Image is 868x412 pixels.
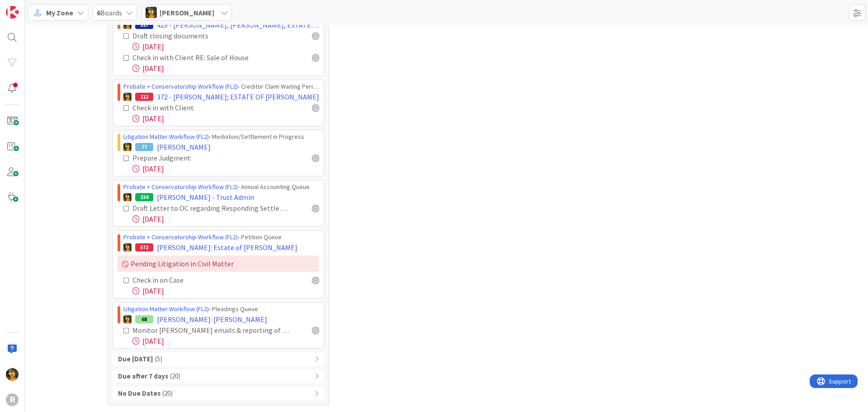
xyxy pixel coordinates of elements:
[155,354,162,365] span: ( 5 )
[123,132,319,142] div: › Mediation/Settlement in Progress
[132,63,319,74] div: [DATE]
[123,93,132,101] img: MR
[97,7,122,18] span: Boards
[132,163,319,174] div: [DATE]
[97,8,100,17] b: 6
[146,7,157,18] img: MR
[135,193,153,201] div: 234
[135,143,153,151] div: 77
[123,143,132,151] img: MR
[123,304,319,314] div: › Pleadings Queue
[6,393,19,406] div: R
[19,1,41,12] span: Support
[135,21,153,29] div: 317
[46,7,73,18] span: My Zone
[6,6,19,19] img: Visit kanbanzone.com
[118,371,168,382] b: Due after 7 days
[118,388,160,399] b: No Due Dates
[132,285,319,296] div: [DATE]
[157,314,267,325] span: [PERSON_NAME]: [PERSON_NAME]
[123,243,132,251] img: MR
[123,82,319,91] div: › Creditor Claim Waiting Period
[132,52,277,63] div: Check in with Client RE: Sale of House
[123,233,238,241] a: Probate + Conservatorship Workflow (FL2)
[157,242,297,253] span: [PERSON_NAME]: Estate of [PERSON_NAME]
[157,19,319,30] span: 429 - [PERSON_NAME]; [PERSON_NAME]; ESTATE of [PERSON_NAME]
[132,275,244,285] div: Check in on Case
[162,388,173,399] span: ( 20 )
[170,371,180,382] span: ( 20 )
[132,203,292,213] div: Draft Letter to OC regarding Responding Settlement Agreement
[118,354,153,365] b: Due [DATE]
[123,82,238,90] a: Probate + Conservatorship Workflow (FL2)
[6,368,19,381] img: MR
[157,142,211,152] span: [PERSON_NAME]
[123,182,319,192] div: › Annual Accounting Queue
[132,102,249,113] div: Check in with Client
[157,91,319,102] span: 372 - [PERSON_NAME]; ESTATE OF [PERSON_NAME]
[118,256,319,272] div: Pending Litigation in Civil Matter
[132,152,248,163] div: Prepare Judgment
[123,193,132,201] img: MR
[123,232,319,242] div: › Petition Queue
[160,7,214,18] span: [PERSON_NAME]
[132,113,319,124] div: [DATE]
[123,305,209,313] a: Litigation Matter Workflow (FL2)
[157,192,254,203] span: [PERSON_NAME] - Trust Admin
[135,243,153,251] div: 572
[132,41,319,52] div: [DATE]
[135,315,153,323] div: 68
[132,213,319,224] div: [DATE]
[123,315,132,323] img: MR
[123,133,209,141] a: Litigation Matter Workflow (FL2)
[132,30,256,41] div: Draft closing documents
[135,93,153,101] div: 112
[132,325,292,336] div: Monitor [PERSON_NAME] emails & reporting of distribution of the estate - make sure money moves to...
[123,21,132,29] img: MR
[132,336,319,346] div: [DATE]
[123,183,238,191] a: Probate + Conservatorship Workflow (FL2)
